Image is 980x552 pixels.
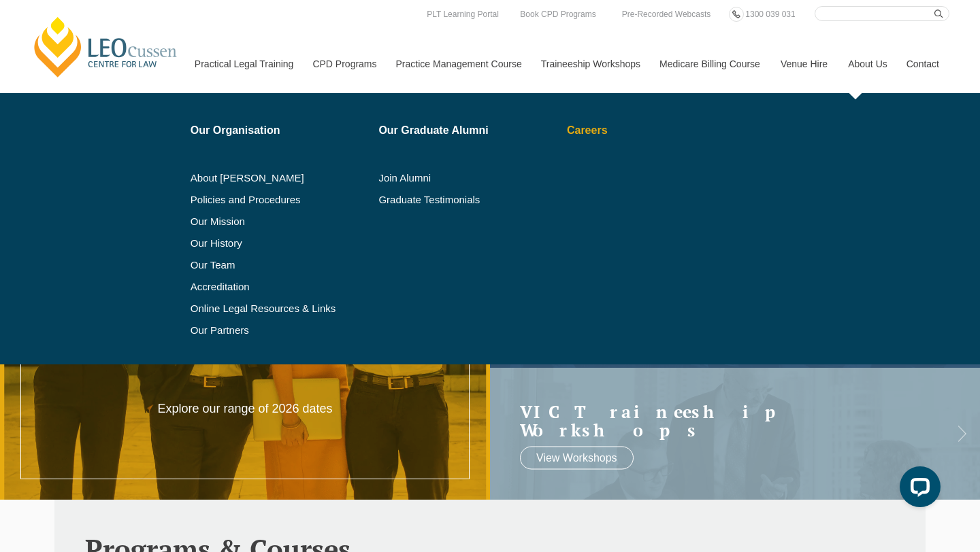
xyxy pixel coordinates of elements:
[520,402,923,439] a: VIC Traineeship Workshops
[423,7,502,22] a: PLT Learning Portal
[191,325,370,336] a: Our Partners
[520,446,634,469] a: View Workshops
[386,35,531,93] a: Practice Management Course
[649,35,770,93] a: Medicare Billing Course
[567,125,721,136] a: Careers
[31,15,181,79] a: [PERSON_NAME] Centre for Law
[191,125,370,136] a: Our Organisation
[896,35,949,93] a: Contact
[838,35,896,93] a: About Us
[378,125,557,136] a: Our Graduate Alumni
[191,260,370,271] a: Our Team
[191,238,370,249] a: Our History
[191,216,336,227] a: Our Mission
[745,10,795,19] span: 1300 039 031
[619,7,715,22] a: Pre-Recorded Webcasts
[191,281,370,292] a: Accreditation
[517,7,599,22] a: Book CPD Programs
[191,303,370,314] a: Online Legal Resources & Links
[889,461,946,518] iframe: LiveChat chat widget
[531,35,649,93] a: Traineeship Workshops
[378,173,557,184] a: Join Alumni
[770,35,838,93] a: Venue Hire
[378,194,557,205] a: Graduate Testimonials
[147,401,343,417] p: Explore our range of 2026 dates
[191,173,370,184] a: About [PERSON_NAME]
[184,35,303,93] a: Practical Legal Training
[302,35,385,93] a: CPD Programs
[742,7,798,22] a: 1300 039 031
[191,194,370,205] a: Policies and Procedures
